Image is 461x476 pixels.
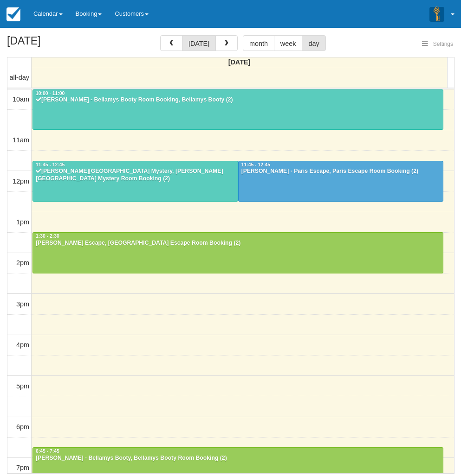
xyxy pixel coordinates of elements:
div: [PERSON_NAME] Escape, [GEOGRAPHIC_DATA] Escape Room Booking (2) [35,240,441,247]
span: 12pm [13,178,29,185]
span: 4pm [16,341,29,349]
div: [PERSON_NAME][GEOGRAPHIC_DATA] Mystery, [PERSON_NAME][GEOGRAPHIC_DATA] Mystery Room Booking (2) [35,168,235,183]
div: [PERSON_NAME] - Paris Escape, Paris Escape Room Booking (2) [241,168,441,175]
span: 1pm [16,218,29,226]
span: 3pm [16,300,29,308]
a: 11:45 - 12:45[PERSON_NAME][GEOGRAPHIC_DATA] Mystery, [PERSON_NAME][GEOGRAPHIC_DATA] Mystery Room ... [32,161,238,202]
a: 11:45 - 12:45[PERSON_NAME] - Paris Escape, Paris Escape Room Booking (2) [238,161,444,202]
button: [DATE] [182,35,216,51]
span: 5pm [16,382,29,390]
span: 10:00 - 11:00 [36,91,65,96]
span: [DATE] [228,58,251,66]
div: [PERSON_NAME] - Bellamys Booty, Bellamys Booty Room Booking (2) [35,455,441,462]
span: 11:45 - 12:45 [241,162,270,167]
a: 1:30 - 2:30[PERSON_NAME] Escape, [GEOGRAPHIC_DATA] Escape Room Booking (2) [32,232,443,273]
span: 1:30 - 2:30 [36,234,59,239]
span: all-day [10,74,29,81]
button: Settings [416,38,459,51]
div: [PERSON_NAME] - Bellamys Booty Room Booking, Bellamys Booty (2) [35,96,441,104]
img: A3 [429,6,444,21]
span: 11am [13,136,29,144]
span: 2pm [16,259,29,267]
span: 11:45 - 12:45 [36,162,65,167]
h2: [DATE] [7,35,124,52]
button: week [274,35,303,51]
span: 7pm [16,464,29,471]
span: Settings [433,41,453,47]
span: 6pm [16,423,29,431]
a: 10:00 - 11:00[PERSON_NAME] - Bellamys Booty Room Booking, Bellamys Booty (2) [32,89,443,130]
img: checkfront-main-nav-mini-logo.png [6,7,20,21]
span: 10am [13,95,29,103]
span: 6:45 - 7:45 [36,449,59,454]
button: month [243,35,274,51]
button: day [302,35,325,51]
